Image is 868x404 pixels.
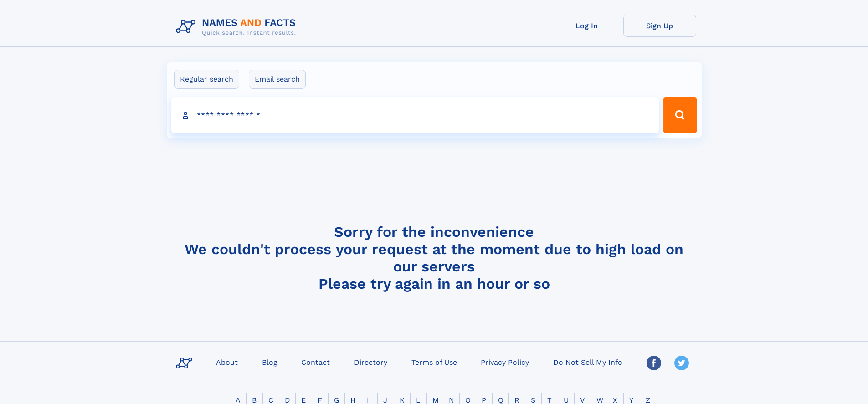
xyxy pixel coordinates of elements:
a: Blog [258,355,281,368]
img: Facebook [647,356,661,370]
img: Twitter [674,356,689,370]
a: Privacy Policy [477,355,533,368]
h4: Sorry for the inconvenience We couldn't process your request at the moment due to high load on ou... [172,223,696,292]
label: Email search [249,70,306,89]
img: Logo Names and Facts [172,15,303,39]
a: Directory [350,355,391,368]
button: Search Button [663,97,697,133]
label: Regular search [174,70,239,89]
a: About [212,355,241,368]
a: Contact [298,355,334,368]
a: Terms of Use [408,355,461,368]
a: Log In [550,15,623,37]
input: search input [171,97,659,133]
a: Do Not Sell My Info [550,355,626,368]
a: Sign Up [623,15,696,37]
